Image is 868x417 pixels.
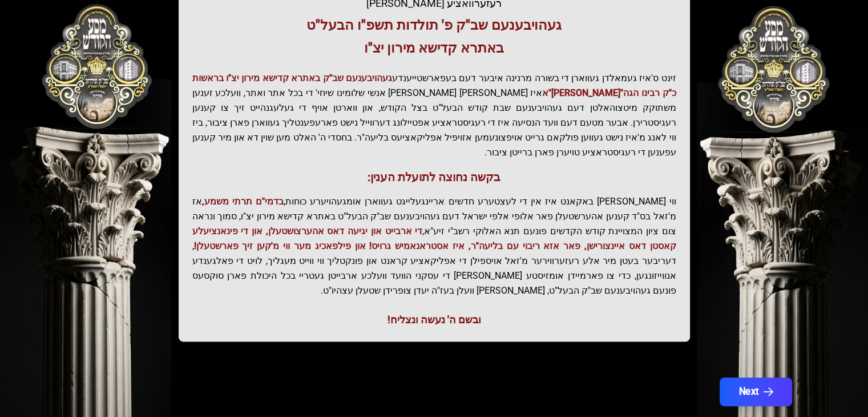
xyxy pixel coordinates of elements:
[192,71,676,160] p: זינט ס'איז געמאלדן געווארן די בשורה מרנינה איבער דעם בעפארשטייענדע איז [PERSON_NAME] [PERSON_NAME...
[719,378,792,406] button: Next
[192,312,676,328] div: ובשם ה' נעשה ונצליח!
[192,16,676,34] h3: געהויבענעם שב"ק פ' תולדות תשפ"ו הבעל"ט
[192,169,676,185] h3: בקשה נחוצה לתועלת הענין:
[192,226,676,251] span: די ארבייט און יגיעה דאס אהערצושטעלן, און די פינאנציעלע קאסטן דאס איינצורישן, פאר אזא ריבוי עם בלי...
[202,196,284,207] span: בדמי"ם תרתי משמע,
[192,194,676,298] p: ווי [PERSON_NAME] באקאנט איז אין די לעצטערע חדשים אריינגעלייגט געווארן אומגעהויערע כוחות, אז מ'זא...
[192,39,676,57] h3: באתרא קדישא מירון יצ"ו
[192,73,676,98] span: געהויבענעם שב"ק באתרא קדישא מירון יצ"ו בראשות כ"ק רבינו הגה"[PERSON_NAME]"א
